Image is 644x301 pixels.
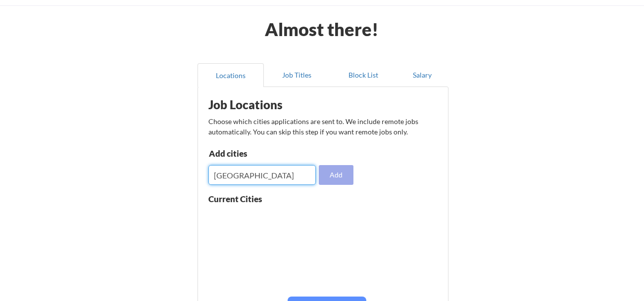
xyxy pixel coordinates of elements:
button: Job Titles [264,63,330,87]
button: Add [319,165,353,185]
div: Job Locations [208,99,333,111]
button: Locations [198,63,264,87]
button: Salary [396,63,448,87]
input: Type here... [208,165,316,185]
button: Block List [330,63,396,87]
div: Almost there! [252,20,391,38]
div: Add cities [209,149,311,158]
div: Current Cities [208,195,284,203]
div: Choose which cities applications are sent to. We include remote jobs automatically. You can skip ... [208,116,436,137]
